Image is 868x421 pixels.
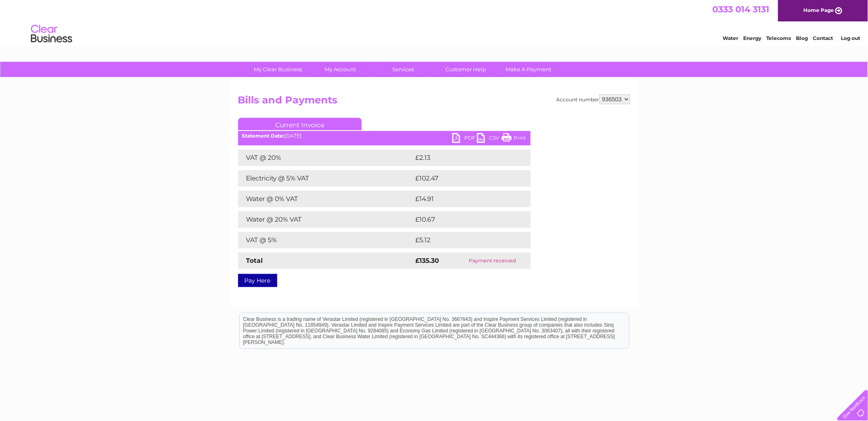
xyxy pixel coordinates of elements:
td: VAT @ 20% [238,150,414,166]
div: [DATE] [238,133,531,139]
div: Account number [557,94,630,104]
a: Contact [813,35,833,41]
td: £10.67 [414,211,513,228]
a: Log out [841,35,860,41]
td: £14.91 [414,191,512,207]
a: Print [502,133,526,145]
a: PDF [452,133,477,145]
a: My Clear Business [244,62,312,77]
a: Make A Payment [494,62,562,77]
td: Electricity @ 5% VAT [238,170,414,187]
b: Statement Date: [242,133,285,139]
td: Water @ 20% VAT [238,211,414,228]
a: Water [723,35,739,41]
td: Payment received [455,253,530,269]
strong: £135.30 [416,257,440,264]
h2: Bills and Payments [238,94,630,110]
a: CSV [477,133,502,145]
a: Blog [796,35,808,41]
a: Services [369,62,437,77]
a: Telecoms [767,35,791,41]
a: 0333 014 3131 [713,4,770,14]
td: £102.47 [414,170,515,187]
strong: Total [246,257,263,264]
a: Pay Here [238,274,277,287]
td: £2.13 [414,150,510,166]
td: VAT @ 5% [238,232,414,248]
td: Water @ 0% VAT [238,191,414,207]
td: £5.12 [414,232,510,248]
a: Current Invoice [238,118,362,130]
img: logo.png [30,21,73,47]
a: Customer Help [432,62,500,77]
a: My Account [306,62,374,77]
a: Energy [744,35,762,41]
div: Clear Business is a trading name of Verastar Limited (registered in [GEOGRAPHIC_DATA] No. 3667643... [240,5,629,40]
